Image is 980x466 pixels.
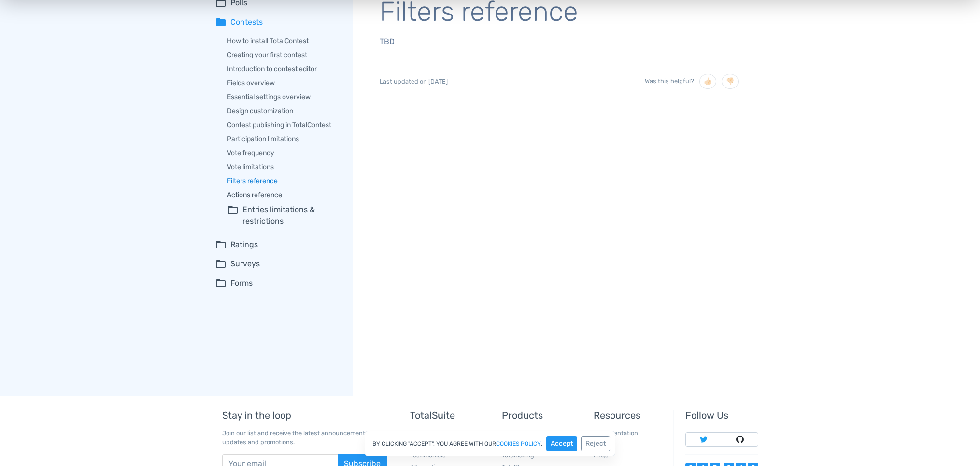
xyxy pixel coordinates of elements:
span: folder [215,16,227,28]
h5: Follow Us [685,410,758,421]
span: folder_open [215,258,227,270]
div: Last updated on [DATE] [380,62,739,101]
summary: folder_openEntries limitations & restrictions [227,204,339,227]
span: folder_open [215,239,227,250]
button: 👎🏻 [722,74,739,89]
a: Vote frequency [227,148,339,158]
button: Reject [581,436,610,451]
a: Essential settings overview [227,92,339,102]
span: folder_open [227,204,239,227]
a: Vote limitations [227,162,339,172]
h5: Stay in the loop [222,410,387,421]
a: Actions reference [227,190,339,200]
a: Creating your first contest [227,50,339,60]
a: Design customization [227,106,339,116]
h5: TotalSuite [410,410,483,421]
a: Filters reference [227,176,339,186]
h5: Resources [594,410,666,421]
span: Was this helpful? [645,77,694,84]
summary: folder_openForms [215,277,339,289]
button: 👍🏻 [699,74,716,89]
a: Introduction to contest editor [227,64,339,74]
a: How to install TotalContest [227,36,339,46]
summary: folder_openSurveys [215,258,339,270]
h5: Products [502,410,574,421]
a: TotalPoll [502,429,526,437]
a: Documentation [594,429,638,437]
p: Join our list and receive the latest announcements, updates and promotions. [222,428,387,447]
a: Fields overview [227,78,339,88]
span: folder_open [215,277,227,289]
summary: folder_openRatings [215,239,339,250]
a: About us [410,429,437,437]
p: TBD [380,35,739,48]
button: Accept [546,436,577,451]
a: Participation limitations [227,134,339,144]
div: By clicking "Accept", you agree with our . [365,431,615,456]
a: cookies policy [496,441,541,447]
a: Contest publishing in TotalContest [227,120,339,130]
summary: folderContests [215,16,339,28]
